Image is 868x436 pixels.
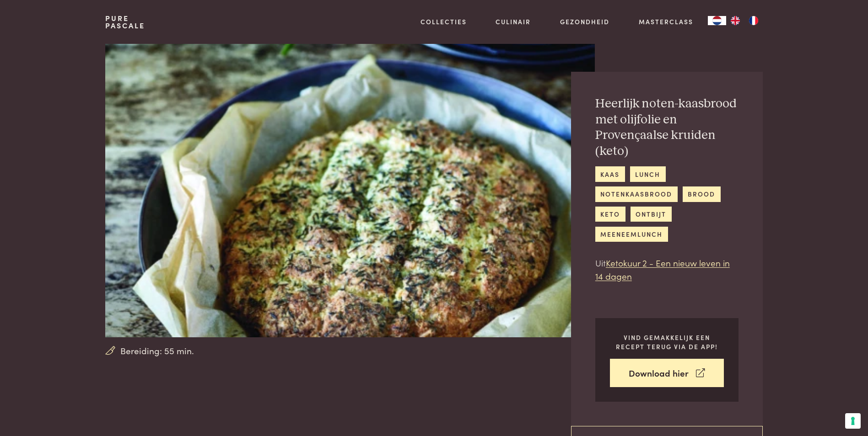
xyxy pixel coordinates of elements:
a: keto [595,207,625,222]
a: lunch [630,166,666,181]
a: Gezondheid [560,17,609,27]
a: Ketokuur 2 - Een nieuw leven in 14 dagen [595,256,730,282]
a: Masterclass [639,17,693,27]
a: EN [726,16,744,25]
aside: Language selected: Nederlands [708,16,763,25]
ul: Language list [726,16,763,25]
a: PurePascale [105,15,145,29]
img: Heerlijk noten-kaasbrood met olijfolie en Provençaalse kruiden (keto) [105,44,594,337]
h2: Heerlijk noten-kaasbrood met olijfolie en Provençaalse kruiden (keto) [595,96,739,159]
div: Language [708,16,726,25]
a: ontbijt [631,207,672,222]
span: Bereiding: 55 min. [120,344,194,357]
a: brood [683,186,721,202]
a: FR [744,16,763,25]
p: Vind gemakkelijk een recept terug via de app! [610,333,724,351]
a: Collecties [421,17,467,27]
a: Download hier [610,359,724,388]
button: Uw voorkeuren voor toestemming voor trackingtechnologieën [845,413,861,429]
p: Uit [595,256,739,282]
a: kaas [595,166,625,181]
a: meeneemlunch [595,227,668,242]
a: NL [708,16,726,25]
a: notenkaasbrood [595,186,678,202]
a: Culinair [496,17,531,27]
